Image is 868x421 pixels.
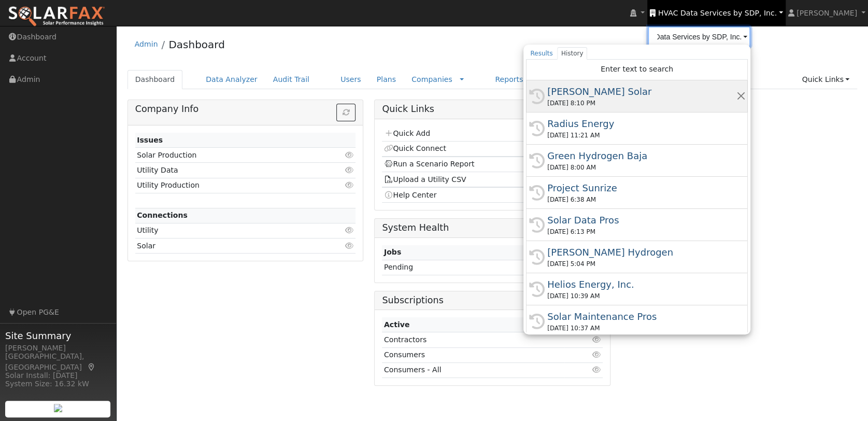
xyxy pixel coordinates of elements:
[736,91,746,102] button: Remove this history
[384,160,475,168] a: Run a Scenario Report
[198,70,265,89] a: Data Analyzer
[384,144,446,152] a: Quick Connect
[135,238,320,254] td: Solar
[345,151,354,159] i: Click to view
[529,314,545,329] i: History
[487,70,531,89] a: Reports
[345,227,354,234] i: Click to view
[547,324,736,333] div: [DATE] 10:37 AM
[411,75,452,83] a: Companies
[547,181,736,195] div: Project Sunrize
[5,329,111,343] span: Site Summary
[54,404,62,412] img: retrieve
[127,70,183,89] a: Dashboard
[529,282,545,297] i: History
[794,70,857,89] a: Quick Links
[547,259,736,269] div: [DATE] 5:04 PM
[345,166,354,174] i: Click to view
[547,310,736,324] div: Solar Maintenance Pros
[526,47,557,60] a: Results
[382,260,540,275] td: Pending
[137,136,163,144] strong: Issues
[135,223,320,238] td: Utility
[382,104,602,115] h5: Quick Links
[529,89,545,104] i: History
[382,347,564,362] td: Consumers
[382,332,564,347] td: Contractors
[547,277,736,291] div: Helios Energy, Inc.
[333,70,369,89] a: Users
[5,370,111,381] div: Solar Install: [DATE]
[547,291,736,301] div: [DATE] 10:39 AM
[345,181,354,189] i: Click to view
[8,6,105,27] img: SolarFax
[547,85,736,99] div: [PERSON_NAME] Solar
[529,185,545,201] i: History
[529,121,545,136] i: History
[547,99,736,108] div: [DATE] 8:10 PM
[5,351,111,373] div: [GEOGRAPHIC_DATA], [GEOGRAPHIC_DATA]
[137,211,188,219] strong: Connections
[5,343,111,354] div: [PERSON_NAME]
[547,117,736,131] div: Radius Energy
[796,9,857,17] span: [PERSON_NAME]
[345,242,354,249] i: Click to view
[384,248,401,256] strong: Jobs
[592,366,601,373] i: Click to view
[135,178,320,193] td: Utility Production
[384,191,437,199] a: Help Center
[557,47,588,60] a: History
[529,217,545,233] i: History
[135,163,320,178] td: Utility Data
[601,65,673,73] span: Enter text to search
[547,149,736,163] div: Green Hydrogen Baja
[369,70,404,89] a: Plans
[135,40,158,48] a: Admin
[382,222,602,233] h5: System Health
[382,362,564,377] td: Consumers - All
[529,249,545,265] i: History
[87,363,96,371] a: Map
[382,295,602,306] h5: Subscriptions
[592,351,601,358] i: Click to view
[658,9,777,17] span: HVAC Data Services by SDP, Inc.
[547,227,736,236] div: [DATE] 6:13 PM
[592,336,601,343] i: Click to view
[384,129,430,137] a: Quick Add
[168,38,225,51] a: Dashboard
[5,378,111,389] div: System Size: 16.32 kW
[384,175,466,184] a: Upload a Utility CSV
[547,213,736,227] div: Solar Data Pros
[265,70,317,89] a: Audit Trail
[135,104,355,115] h5: Company Info
[547,131,736,140] div: [DATE] 11:21 AM
[547,163,736,172] div: [DATE] 8:00 AM
[547,245,736,259] div: [PERSON_NAME] Hydrogen
[384,320,410,329] strong: Active
[529,153,545,169] i: History
[547,195,736,204] div: [DATE] 6:38 AM
[135,148,320,163] td: Solar Production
